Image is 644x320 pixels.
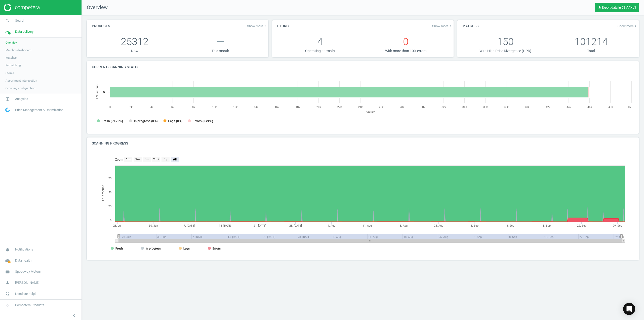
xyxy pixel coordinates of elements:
[108,191,111,194] text: 50
[212,105,217,109] text: 10k
[153,158,159,161] text: YTD
[108,205,111,208] text: 25
[168,119,183,123] tspan: Lags (0%)
[525,105,530,109] text: 40k
[448,24,452,28] i: keyboard_arrow_right
[134,119,157,123] tspan: In progress (0%)
[96,83,99,100] tspan: URL amount
[3,289,12,299] i: headset_mic
[149,224,158,227] tspan: 30. Jun
[358,105,363,109] text: 24k
[3,16,12,25] i: search
[171,105,174,109] text: 6k
[263,24,267,28] i: keyboard_arrow_right
[247,24,267,28] a: Show morekeyboard_arrow_right
[5,108,10,112] img: wGWNvw8QSZomAAAAABJRU5ErkJggg==
[92,49,178,53] p: Now
[275,105,279,109] text: 16k
[548,35,634,49] p: 101214
[462,49,548,53] p: With High Price Divergence (HPD)
[247,24,267,28] span: Show more
[623,303,635,315] div: Open Intercom Messenger
[135,158,140,161] text: 3m
[432,24,452,28] span: Show more
[3,94,12,104] i: pie_chart_outlined
[15,269,41,274] span: Speedway Motors
[548,49,634,53] p: Total
[15,97,28,101] span: Analytics
[6,71,14,75] span: Stores
[82,4,108,11] span: Overview
[219,224,231,227] tspan: 14. [DATE]
[441,105,446,109] text: 32k
[3,27,12,37] i: timeline
[379,105,384,109] text: 26k
[363,224,372,227] tspan: 11. Aug
[337,105,342,109] text: 22k
[15,29,33,34] span: Data delivery
[213,247,221,250] tspan: Errors
[6,48,31,52] span: Matches dashboard
[15,303,44,307] span: Competera Products
[126,158,131,161] text: 1m
[146,247,161,250] tspan: In progress
[618,24,638,28] a: Show morekeyboard_arrow_right
[109,105,111,109] text: 0
[233,105,237,109] text: 12k
[328,224,335,227] tspan: 4. Aug
[363,49,449,53] p: With more than 10% errors
[3,256,12,265] i: cloud_done
[277,35,363,49] p: 4
[615,235,624,239] tspan: 29. Sep
[296,105,300,109] text: 18k
[457,20,484,32] h4: Matches
[627,105,631,109] text: 50k
[254,105,258,109] text: 14k
[608,105,613,109] text: 48k
[363,35,449,49] p: 0
[6,63,21,67] span: Rematching
[289,224,302,227] tspan: 28. [DATE]
[598,6,636,10] span: Export data in CSV / XLS
[567,105,571,109] text: 44k
[192,105,195,109] text: 8k
[15,108,63,112] span: Price Management & Optimization
[15,247,33,252] span: Notifications
[546,105,550,109] text: 42k
[506,224,514,227] tspan: 8. Sep
[6,56,17,60] span: Matches
[3,245,12,254] i: notifications
[6,79,37,83] span: Assortment intersection
[173,158,177,161] text: All
[3,278,12,288] i: person
[316,105,321,109] text: 20k
[598,6,602,10] i: get_app
[87,20,115,32] h4: Products
[150,105,153,109] text: 4k
[178,49,263,53] p: This month
[184,224,195,227] tspan: 7. [DATE]
[115,158,123,161] text: Zoom
[504,105,509,109] text: 38k
[68,312,80,319] button: chevron_left
[6,41,18,45] span: Overview
[618,24,638,28] span: Show more
[164,158,167,161] text: 1y
[102,119,123,123] tspan: Fresh (99.76%)
[15,280,39,285] span: [PERSON_NAME]
[421,105,425,109] text: 30k
[634,24,638,28] i: keyboard_arrow_right
[434,224,443,227] tspan: 25. Aug
[183,247,190,250] tspan: Lags
[254,224,266,227] tspan: 21. [DATE]
[15,292,36,296] span: Need our help?
[471,224,478,227] tspan: 1. Sep
[193,119,213,123] tspan: Errors (0.24%)
[110,219,111,222] text: 0
[102,91,106,93] text: 0
[3,267,12,276] i: work
[92,35,178,49] p: 25312
[398,224,408,227] tspan: 18. Aug
[145,158,149,161] text: 6m
[115,247,123,250] tspan: Fresh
